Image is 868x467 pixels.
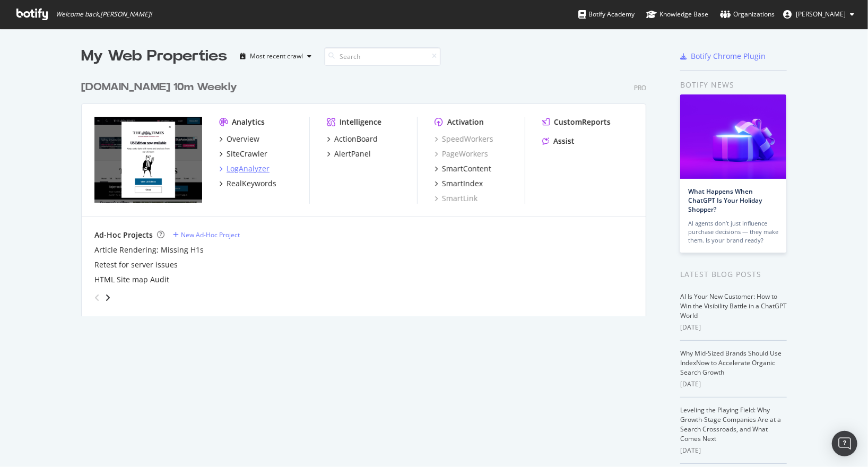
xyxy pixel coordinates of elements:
[553,136,575,146] div: Assist
[219,163,270,174] a: LogAnalyzer
[680,51,766,62] a: Botify Chrome Plugin
[334,149,371,159] div: AlertPanel
[227,149,267,159] div: SiteCrawler
[181,230,240,239] div: New Ad-Hoc Project
[219,134,259,144] a: Overview
[542,136,575,146] a: Assist
[81,80,237,95] div: [DOMAIN_NAME] 10m Weekly
[232,117,265,127] div: Analytics
[219,178,276,189] a: RealKeywords
[435,149,488,159] a: PageWorkers
[680,349,782,377] a: Why Mid-Sized Brands Should Use IndexNow to Accelerate Organic Search Growth
[578,9,635,20] div: Botify Academy
[94,260,178,270] a: Retest for server issues
[81,80,241,95] a: [DOMAIN_NAME] 10m Weekly
[832,431,857,456] div: Open Intercom Messenger
[447,117,484,127] div: Activation
[680,94,786,179] img: What Happens When ChatGPT Is Your Holiday Shopper?
[680,269,787,280] div: Latest Blog Posts
[227,163,270,174] div: LogAnalyzer
[94,230,153,240] div: Ad-Hoc Projects
[324,47,441,66] input: Search
[775,6,863,23] button: [PERSON_NAME]
[236,48,316,65] button: Most recent crawl
[634,83,646,92] div: Pro
[340,117,381,127] div: Intelligence
[796,10,846,19] span: Paul Leclercq
[81,67,655,316] div: grid
[219,149,267,159] a: SiteCrawler
[435,178,483,189] a: SmartIndex
[173,230,240,239] a: New Ad-Hoc Project
[720,9,775,20] div: Organizations
[542,117,611,127] a: CustomReports
[81,46,227,67] div: My Web Properties
[104,292,111,303] div: angle-right
[554,117,611,127] div: CustomReports
[94,274,169,285] a: HTML Site map Audit
[680,79,787,91] div: Botify news
[680,405,781,443] a: Leveling the Playing Field: Why Growth-Stage Companies Are at a Search Crossroads, and What Comes...
[646,9,708,20] div: Knowledge Base
[435,193,478,204] a: SmartLink
[327,149,371,159] a: AlertPanel
[94,245,204,255] a: Article Rendering: Missing H1s
[250,53,303,59] div: Most recent crawl
[680,379,787,389] div: [DATE]
[94,117,202,203] img: www.TheTimes.co.uk
[680,446,787,455] div: [DATE]
[680,292,787,320] a: AI Is Your New Customer: How to Win the Visibility Battle in a ChatGPT World
[442,163,491,174] div: SmartContent
[442,178,483,189] div: SmartIndex
[227,134,259,144] div: Overview
[334,134,378,144] div: ActionBoard
[435,163,491,174] a: SmartContent
[56,10,152,19] span: Welcome back, [PERSON_NAME] !
[435,134,493,144] a: SpeedWorkers
[227,178,276,189] div: RealKeywords
[680,323,787,332] div: [DATE]
[688,187,762,214] a: What Happens When ChatGPT Is Your Holiday Shopper?
[90,289,104,306] div: angle-left
[327,134,378,144] a: ActionBoard
[688,219,778,245] div: AI agents don’t just influence purchase decisions — they make them. Is your brand ready?
[691,51,766,62] div: Botify Chrome Plugin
